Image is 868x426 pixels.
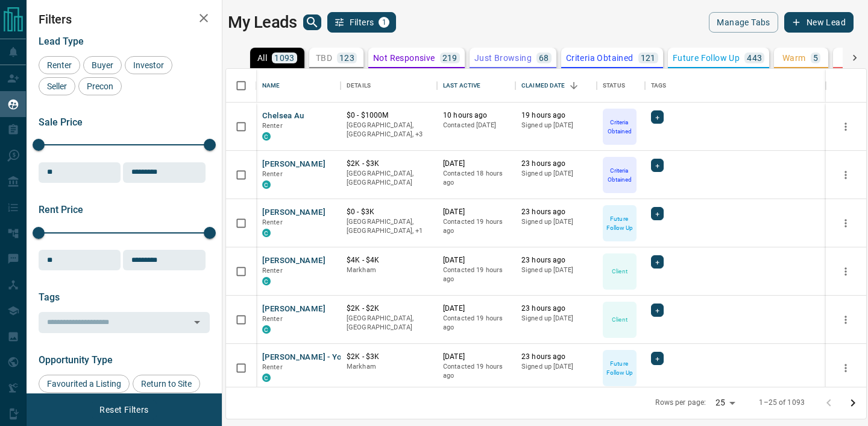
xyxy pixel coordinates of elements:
p: Contacted 19 hours ago [443,314,509,332]
div: + [651,207,664,220]
div: Seller [39,77,75,95]
p: 219 [442,54,458,62]
span: Return to Site [137,379,196,389]
span: Renter [262,315,283,323]
div: Last Active [443,69,480,103]
p: Criteria Obtained [604,118,635,136]
button: [PERSON_NAME] - Your Home Sold Guaranteed [262,352,437,363]
p: Future Follow Up [604,359,635,377]
p: Signed up [DATE] [521,121,591,130]
span: + [655,111,659,123]
div: condos.ca [262,180,271,189]
button: more [837,118,855,136]
div: condos.ca [262,374,271,382]
div: Renter [39,56,80,74]
p: Signed up [DATE] [521,217,591,227]
button: Reset Filters [92,399,156,420]
p: 10 hours ago [443,110,509,121]
button: more [837,214,855,232]
p: $4K - $4K [347,255,431,265]
p: Contacted [DATE] [443,121,509,130]
p: $2K - $3K [347,352,431,362]
p: Criteria Obtained [604,166,635,184]
h2: Filters [39,12,210,27]
div: Tags [651,69,667,103]
p: [DATE] [443,304,509,314]
div: 25 [711,394,740,412]
span: Renter [262,363,283,371]
div: condos.ca [262,229,271,237]
p: TBD [316,54,332,62]
button: Chelsea Au [262,110,304,122]
h1: My Leads [228,13,297,32]
p: Signed up [DATE] [521,362,591,372]
span: + [655,352,659,364]
p: Warm [782,54,806,62]
button: search button [303,14,321,30]
div: Details [347,69,371,103]
p: [DATE] [443,352,509,362]
p: Markham [347,265,431,275]
div: Name [256,69,341,103]
p: 443 [747,54,762,62]
p: Contacted 19 hours ago [443,362,509,381]
button: Filters1 [327,12,397,33]
p: Future Follow Up [673,54,740,62]
button: [PERSON_NAME] [262,159,325,170]
div: Return to Site [133,375,200,393]
p: [GEOGRAPHIC_DATA], [GEOGRAPHIC_DATA] [347,169,431,188]
span: Renter [43,60,76,70]
span: Precon [83,81,118,91]
div: Investor [125,56,172,74]
span: Sale Price [39,116,83,128]
div: Name [262,69,280,103]
div: Claimed Date [515,69,597,103]
span: Buyer [87,60,118,70]
p: 19 hours ago [521,110,591,121]
button: more [837,359,855,377]
p: [DATE] [443,207,509,217]
span: Renter [262,170,283,178]
span: Seller [43,81,71,91]
p: $0 - $3K [347,207,431,217]
p: $2K - $2K [347,304,431,314]
span: Favourited a Listing [43,379,125,389]
div: Claimed Date [521,69,565,103]
p: Signed up [DATE] [521,265,591,275]
span: Renter [262,122,283,130]
button: Go to next page [841,391,865,415]
div: condos.ca [262,325,271,334]
button: [PERSON_NAME] [262,207,325,218]
p: 1–25 of 1093 [759,398,805,408]
button: Sort [565,77,582,94]
div: condos.ca [262,277,271,285]
span: + [655,256,659,268]
div: + [651,159,664,172]
div: + [651,352,664,365]
button: [PERSON_NAME] [262,255,325,267]
p: Markham [347,362,431,372]
div: Status [597,69,645,103]
p: Client [612,267,627,276]
div: Favourited a Listing [39,375,130,393]
span: + [655,208,659,220]
div: + [651,304,664,317]
p: 23 hours ago [521,207,591,217]
p: Rows per page: [655,398,706,408]
button: more [837,166,855,184]
button: more [837,262,855,281]
p: 23 hours ago [521,255,591,265]
p: Signed up [DATE] [521,169,591,179]
p: Contacted 18 hours ago [443,169,509,188]
span: 1 [380,18,388,27]
span: Renter [262,218,283,226]
p: All [257,54,267,62]
p: $2K - $3K [347,159,431,169]
p: Not Responsive [373,54,435,62]
span: Rent Price [39,204,83,215]
p: Toronto [347,217,431,236]
div: + [651,255,664,269]
p: 23 hours ago [521,352,591,362]
div: Status [603,69,625,103]
div: Tags [645,69,826,103]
